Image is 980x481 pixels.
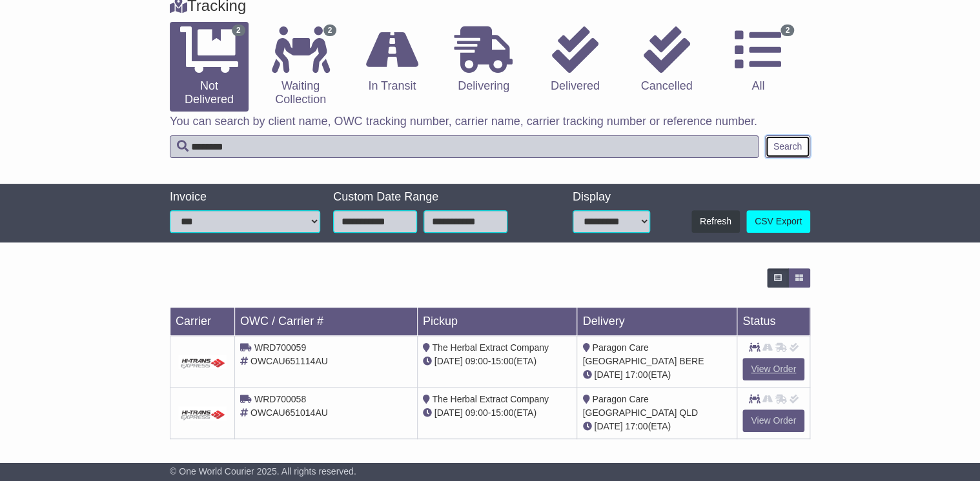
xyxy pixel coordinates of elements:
button: Refresh [691,210,740,233]
td: Carrier [170,308,235,336]
a: View Order [742,358,804,380]
div: (ETA) [582,368,731,382]
span: [DATE] [594,421,622,431]
span: OWCAU651014AU [250,407,328,418]
div: Custom Date Range [333,190,538,204]
span: 2 [232,25,245,36]
a: In Transit [352,22,431,98]
td: Status [737,308,810,336]
span: The Herbal Extract Company [432,342,549,353]
span: [DATE] [594,369,622,380]
span: Paragon Care [GEOGRAPHIC_DATA] BERE [582,342,704,366]
div: - (ETA) [423,406,572,420]
span: The Herbal Extract Company [432,394,549,404]
td: OWC / Carrier # [235,308,418,336]
button: Search [765,135,810,158]
a: Cancelled [628,22,706,98]
a: 2 All [719,22,797,98]
span: 17:00 [625,369,648,380]
a: 2 Not Delivered [170,22,249,112]
img: GetCarrierServiceDarkLogo [178,355,227,369]
span: 2 [323,25,337,36]
a: Delivering [444,22,523,98]
div: - (ETA) [423,355,572,368]
span: © One World Courier 2025. All rights reserved. [170,466,356,476]
span: Paragon Care [GEOGRAPHIC_DATA] QLD [582,394,697,418]
td: Pickup [417,308,577,336]
span: WRD700059 [254,342,306,353]
a: CSV Export [746,210,810,233]
span: 2 [781,25,794,36]
a: Delivered [536,22,615,98]
span: 09:00 [465,407,488,418]
span: WRD700058 [254,394,306,404]
td: Delivery [577,308,737,336]
a: 2 Waiting Collection [261,22,340,112]
div: Invoice [170,190,320,204]
span: 17:00 [625,421,648,431]
span: [DATE] [434,356,463,366]
a: View Order [742,409,804,432]
span: 15:00 [491,407,513,418]
p: You can search by client name, OWC tracking number, carrier name, carrier tracking number or refe... [170,115,810,129]
span: 15:00 [491,356,513,366]
div: (ETA) [582,420,731,433]
span: OWCAU651114AU [250,356,328,366]
img: GetCarrierServiceDarkLogo [178,406,227,420]
div: Display [573,190,651,204]
span: [DATE] [434,407,463,418]
span: 09:00 [465,356,488,366]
